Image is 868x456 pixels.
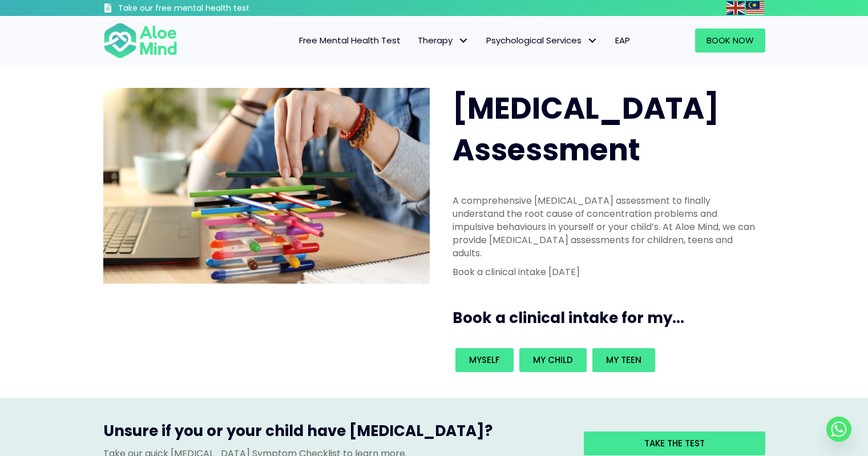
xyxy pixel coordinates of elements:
a: TherapyTherapy: submenu [409,29,478,53]
h3: Unsure if you or your child have [MEDICAL_DATA]? [103,421,567,447]
p: A comprehensive [MEDICAL_DATA] assessment to finally understand the root cause of concentration p... [453,194,758,260]
span: My teen [606,354,641,366]
span: Therapy [418,34,469,46]
span: Book Now [706,34,754,46]
span: My child [533,354,573,366]
span: [MEDICAL_DATA] Assessment [453,87,719,171]
nav: Menu [192,29,639,53]
a: Myself [455,348,514,372]
a: Book Now [695,29,765,53]
img: Aloe mind Logo [103,22,177,59]
span: EAP [615,34,630,46]
a: English [726,1,746,14]
span: Free Mental Health Test [299,34,401,46]
a: Psychological ServicesPsychological Services: submenu [478,29,607,53]
a: Whatsapp [826,417,851,442]
img: en [726,1,745,15]
a: My child [519,348,587,372]
img: ms [746,1,764,15]
a: Malay [746,1,765,14]
h3: Book a clinical intake for my... [453,308,770,328]
span: Psychological Services: submenu [584,33,601,49]
a: EAP [607,29,639,53]
a: Free Mental Health Test [290,29,409,53]
span: Myself [469,354,500,366]
div: Book an intake for my... [453,345,758,375]
span: Psychological Services [486,34,598,46]
span: Therapy: submenu [455,33,472,49]
p: Book a clinical intake [DATE] [453,265,758,279]
img: ADHD photo [103,88,430,284]
a: Take our free mental health test [103,3,310,16]
span: Take the test [644,437,705,449]
h3: Take our free mental health test [118,3,310,14]
a: My teen [592,348,655,372]
a: Take the test [584,431,765,455]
